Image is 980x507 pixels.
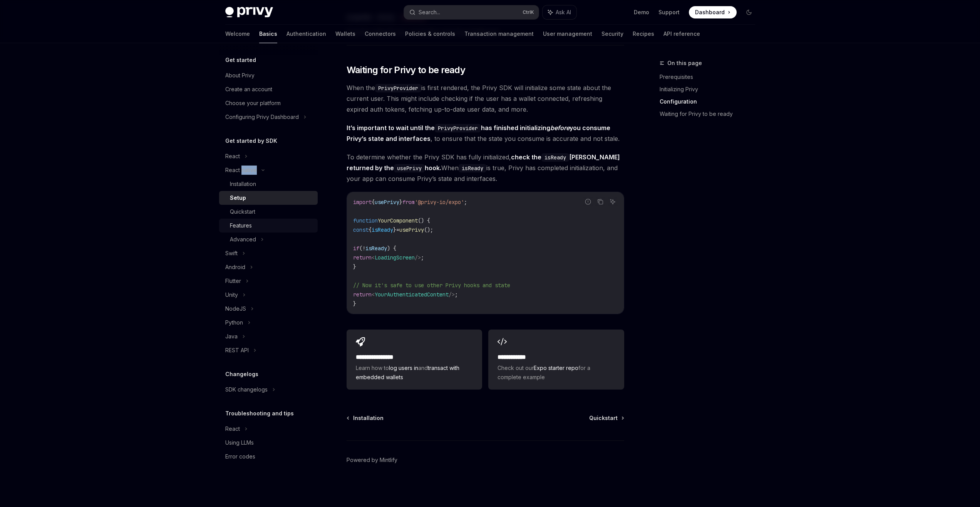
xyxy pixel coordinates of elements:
[419,8,440,17] div: Search...
[225,7,273,18] img: dark logo
[375,199,399,206] span: usePrivy
[399,226,424,233] span: usePrivy
[353,300,356,307] span: }
[219,69,318,82] a: About Privy
[347,64,466,76] span: Waiting for Privy to be ready
[523,9,534,15] span: Ctrl K
[543,25,592,43] a: User management
[459,164,486,172] code: isReady
[347,414,384,422] a: Installation
[225,385,268,394] div: SDK changelogs
[353,263,356,270] span: }
[347,330,482,390] a: **** **** **** *Learn how tolog users inandtransact with embedded wallets
[225,276,241,286] div: Flutter
[589,414,623,422] a: Quickstart
[347,124,610,142] strong: It’s important to wait until the has finished initializing you consume Privy’s state and interfaces
[633,25,654,43] a: Recipes
[634,8,649,16] a: Demo
[219,177,318,191] a: Installation
[347,152,624,184] span: To determine whether the Privy SDK has fully initialized, When is true, Privy has completed initi...
[394,164,425,172] code: usePrivy
[389,365,418,371] a: log users in
[230,193,246,202] div: Setup
[359,245,362,252] span: (
[595,197,605,207] button: Copy the contents from the code block
[418,217,430,224] span: () {
[347,456,397,464] a: Powered by Mintlify
[455,291,458,298] span: ;
[365,245,387,252] span: isReady
[353,254,372,261] span: return
[230,207,255,216] div: Quickstart
[589,414,618,422] span: Quickstart
[225,55,256,65] h5: Get started
[353,217,378,224] span: function
[399,199,402,206] span: }
[667,59,702,68] span: On this page
[421,254,424,261] span: ;
[601,25,623,43] a: Security
[378,217,418,224] span: YourComponent
[658,8,680,16] a: Support
[356,363,473,382] span: Learn how to and
[347,122,624,144] span: , to ensure that the state you consume is accurate and not stale.
[556,8,571,16] span: Ask AI
[743,6,755,18] button: Toggle dark mode
[402,199,415,206] span: from
[435,124,481,132] code: PrivyProvider
[225,452,255,461] div: Error codes
[225,424,240,433] div: React
[543,5,576,19] button: Ask AI
[372,291,375,298] span: <
[219,219,318,233] a: Features
[372,254,375,261] span: <
[660,95,761,108] a: Configuration
[225,263,245,272] div: Android
[225,152,240,161] div: React
[219,205,318,219] a: Quickstart
[219,96,318,110] a: Choose your platform
[219,450,318,463] a: Error codes
[415,199,464,206] span: '@privy-io/expo'
[230,221,252,230] div: Features
[541,153,569,162] code: isReady
[225,25,250,43] a: Welcome
[219,191,318,205] a: Setup
[387,245,396,252] span: ) {
[424,226,433,233] span: ();
[335,25,355,43] a: Wallets
[259,25,277,43] a: Basics
[353,414,384,422] span: Installation
[362,245,365,252] span: !
[353,282,510,289] span: // Now it's safe to use other Privy hooks and state
[550,124,570,132] em: before
[225,166,257,175] div: React native
[695,8,725,16] span: Dashboard
[660,71,761,83] a: Prerequisites
[375,291,449,298] span: YourAuthenticatedContent
[396,226,399,233] span: =
[369,226,372,233] span: {
[405,25,455,43] a: Policies & controls
[608,197,618,207] button: Ask AI
[225,290,238,300] div: Unity
[225,304,246,313] div: NodeJS
[372,199,375,206] span: {
[225,112,299,122] div: Configuring Privy Dashboard
[219,436,318,450] a: Using LLMs
[219,82,318,96] a: Create an account
[415,254,421,261] span: />
[230,179,256,189] div: Installation
[583,197,593,207] button: Report incorrect code
[347,82,624,115] span: When the is first rendered, the Privy SDK will initialize some state about the current user. This...
[488,330,624,390] a: **** **** **Check out ourExpo starter repofor a complete example
[225,249,238,258] div: Swift
[225,99,281,108] div: Choose your platform
[225,71,255,80] div: About Privy
[225,438,254,447] div: Using LLMs
[225,136,277,146] h5: Get started by SDK
[365,25,396,43] a: Connectors
[393,226,396,233] span: }
[225,318,243,327] div: Python
[375,254,415,261] span: LoadingScreen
